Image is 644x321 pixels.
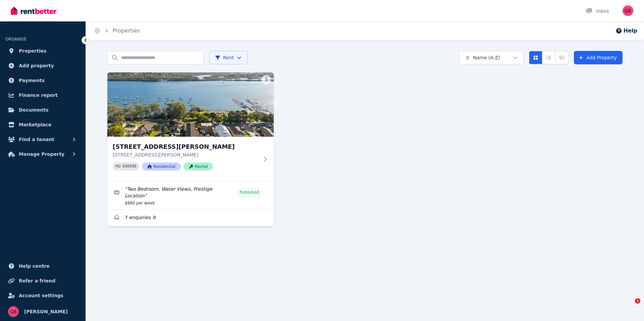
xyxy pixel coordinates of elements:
button: Name (A-Z) [459,51,524,64]
a: Finance report [5,88,80,102]
img: RentBetter [11,6,56,16]
div: Inbox [586,8,609,14]
p: [STREET_ADDRESS][PERSON_NAME] [113,151,259,158]
button: Manage Property [5,147,80,161]
button: Expanded list view [555,51,569,64]
span: Find a tenant [19,135,54,143]
span: Add property [19,62,54,70]
iframe: Intercom live chat [621,298,637,314]
button: Help [615,27,637,35]
h3: [STREET_ADDRESS][PERSON_NAME] [113,142,259,151]
img: Georga Brown [8,306,19,317]
a: Account settings [5,289,80,302]
span: Help centre [19,262,50,270]
button: Compact list view [542,51,555,64]
a: Properties [113,27,140,34]
a: Add Property [574,51,623,64]
button: More options [262,75,271,84]
div: View options [529,51,569,64]
span: 1 [635,298,640,304]
a: Documents [5,103,80,117]
span: Refer a friend [19,277,55,285]
span: Manage Property [19,150,64,158]
span: Finance report [19,91,58,99]
a: Help centre [5,259,80,273]
span: Properties [19,47,47,55]
span: Name (A-Z) [473,54,500,61]
span: Residential [142,163,181,171]
a: Enquiries for 13 Masons Parade, Point Frederick [107,210,274,226]
a: 13 Masons Parade, Point Frederick[STREET_ADDRESS][PERSON_NAME][STREET_ADDRESS][PERSON_NAME]PID 39... [107,72,274,181]
a: Add property [5,59,80,72]
span: Payments [19,76,45,84]
span: [PERSON_NAME] [24,308,68,316]
a: Refer a friend [5,274,80,287]
a: Properties [5,44,80,58]
small: PID [115,165,121,168]
nav: Breadcrumb [86,21,148,40]
span: Rent [215,54,234,61]
img: Georga Brown [623,5,633,16]
button: Rent [209,51,248,64]
span: Marketplace [19,121,51,129]
span: Documents [19,106,49,114]
a: Marketplace [5,118,80,131]
a: Payments [5,74,80,87]
button: Find a tenant [5,133,80,146]
code: 398598 [122,164,137,169]
span: ORGANISE [5,37,26,42]
img: 13 Masons Parade, Point Frederick [107,72,274,137]
span: Rental [183,163,213,171]
button: Card view [529,51,542,64]
a: Edit listing: Two Bedroom, Water Views, Prestige Location [107,182,274,210]
span: Account settings [19,292,63,300]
